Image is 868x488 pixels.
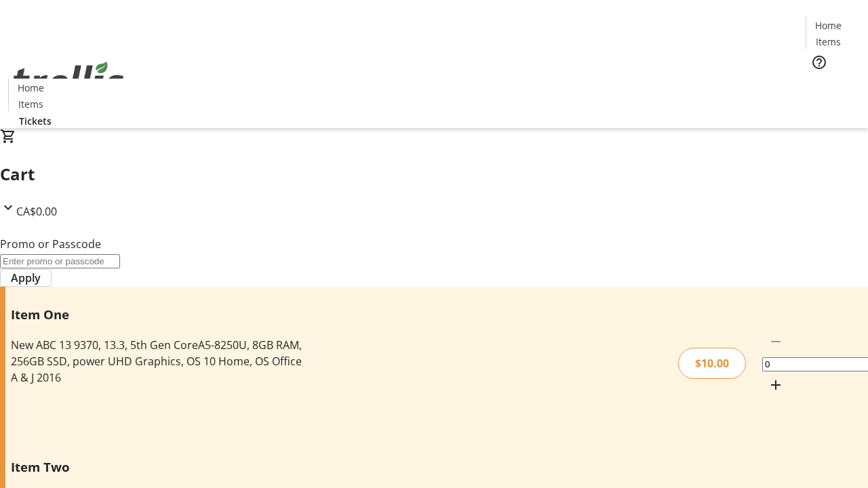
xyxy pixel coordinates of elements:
span: Home [18,81,44,95]
span: Tickets [19,114,52,128]
a: Items [9,97,52,111]
h3: Item Two [11,457,307,476]
div: New ABC 13 9370, 13.3, 5th Gen CoreA5-8250U, 8GB RAM, 256GB SSD, power UHD Graphics, OS 10 Home, ... [11,337,307,386]
button: Increment by one [762,371,789,399]
a: Home [806,18,850,33]
a: Home [9,81,52,95]
span: Home [815,18,842,33]
span: Items [816,35,841,49]
span: Apply [11,270,41,286]
span: CA$0.00 [16,204,57,219]
h3: Item One [11,305,307,324]
button: Help [806,49,833,76]
img: Orient E2E Organization e46J6YHH52's Logo [8,47,129,115]
div: $10.00 [678,348,746,379]
span: Tickets [816,79,849,93]
a: Items [806,35,850,49]
span: Items [18,97,43,111]
a: Tickets [806,79,860,93]
a: Tickets [8,114,62,128]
